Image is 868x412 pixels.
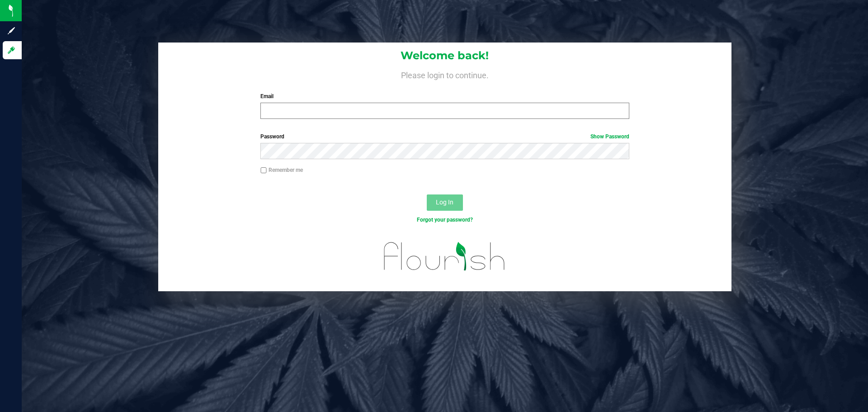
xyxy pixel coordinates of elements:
[436,199,453,206] span: Log In
[427,194,463,211] button: Log In
[260,133,284,140] span: Password
[260,167,267,174] input: Remember me
[417,217,473,223] a: Forgot your password?
[260,92,629,100] label: Email
[158,69,731,80] h4: Please login to continue.
[7,46,16,55] inline-svg: Log in
[590,133,629,140] a: Show Password
[7,26,16,35] inline-svg: Sign up
[373,233,516,279] img: flourish_logo.svg
[158,50,731,62] h1: Welcome back!
[260,166,303,174] label: Remember me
